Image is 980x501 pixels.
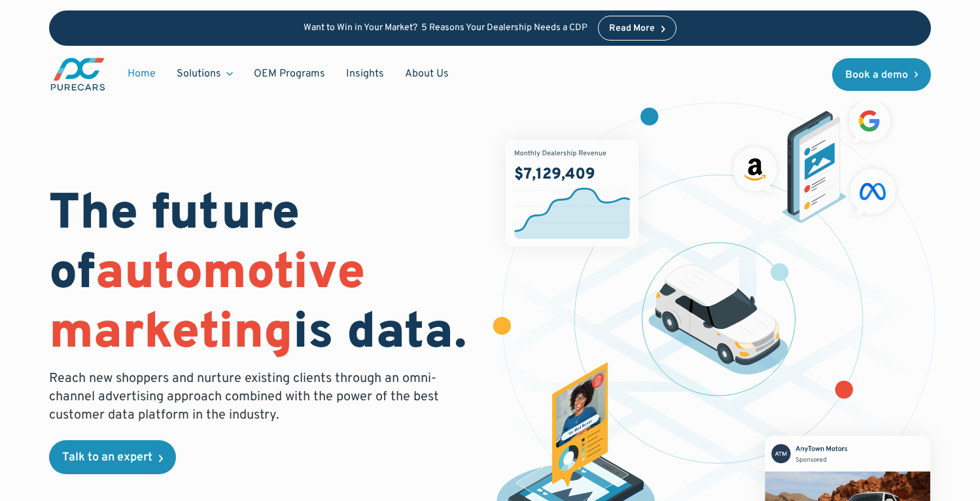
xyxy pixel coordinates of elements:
[49,56,107,92] img: purecars logo
[845,70,908,80] div: Book a demo
[727,94,902,223] img: ads on social media and advertising partners
[394,61,459,86] a: About Us
[304,23,587,34] p: Want to Win in Your Market? 5 Reasons Your Dealership Needs a CDP
[177,67,221,81] div: Solutions
[49,243,365,366] span: automotive marketing
[49,186,474,365] h1: The future of is data.
[243,61,336,86] a: OEM Programs
[336,61,394,86] a: Insights
[117,61,166,86] a: Home
[598,16,676,41] a: Read More
[506,140,639,247] img: chart showing monthly dealership revenue of $7m
[166,61,243,86] div: Solutions
[609,24,655,33] div: Read More
[832,58,932,91] a: Book a demo
[62,452,152,464] div: Talk to an expert
[49,56,107,92] a: main
[49,440,176,474] a: Talk to an expert
[648,264,789,375] img: illustration of a vehicle
[49,370,447,424] p: Reach new shoppers and nurture existing clients through an omni-channel advertising approach comb...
